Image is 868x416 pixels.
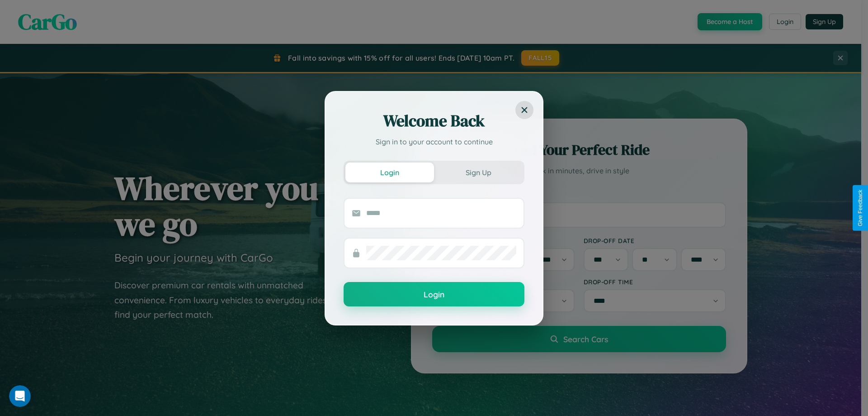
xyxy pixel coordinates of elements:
[434,163,523,182] button: Sign Up
[344,110,524,132] h2: Welcome Back
[9,385,31,407] iframe: Intercom live chat
[345,163,434,182] button: Login
[857,190,863,226] div: Give Feedback
[344,136,524,147] p: Sign in to your account to continue
[344,282,524,306] button: Login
